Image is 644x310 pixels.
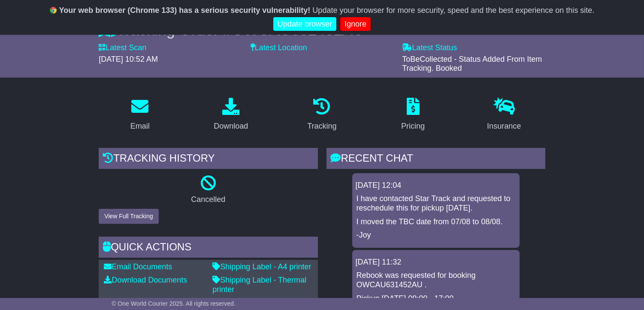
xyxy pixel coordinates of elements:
span: © One World Courier 2025. All rights reserved. [112,300,236,307]
a: Shipping Label - A4 printer [212,262,311,271]
span: [DATE] 10:52 AM [99,55,158,63]
a: Insurance [481,95,526,135]
p: Rebook was requested for booking OWCAU631452AU . [357,271,515,289]
label: Latest Status [402,43,457,53]
a: Email Documents [104,262,172,271]
a: Update browser [273,17,336,31]
label: Latest Location [251,43,307,53]
a: Shipping Label - Thermal printer [212,276,306,294]
label: Latest Scan [99,43,146,53]
div: Tracking history [99,148,317,171]
span: Update your browser for more security, speed and the best experience on this site. [312,6,594,15]
p: -Joy [357,231,515,240]
div: Pricing [401,120,425,132]
div: Tracking [307,120,336,132]
div: Download [214,120,248,132]
a: Download Documents [104,276,187,284]
p: Cancelled [99,195,317,205]
div: RECENT CHAT [327,148,545,171]
div: Email [130,120,150,132]
a: Pricing [396,95,430,135]
b: Your web browser (Chrome 133) has a serious security vulnerability! [59,6,311,15]
p: I moved the TBC date from 07/08 to 08/08. [357,217,515,227]
span: ToBeCollected - Status Added From Item Tracking. Booked [402,55,542,73]
div: Insurance [487,120,521,132]
a: Tracking [302,95,342,135]
div: [DATE] 12:04 [356,181,516,190]
button: View Full Tracking [99,209,158,224]
a: Email [125,95,155,135]
div: Quick Actions [99,237,317,260]
a: Download [208,95,254,135]
a: Ignore [340,17,371,31]
p: Pickup [DATE] 09:00 - 17:00. [357,294,515,304]
p: I have contacted Star Track and requested to reschedule this for pickup [DATE]. [357,194,515,213]
div: [DATE] 11:32 [356,258,516,267]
